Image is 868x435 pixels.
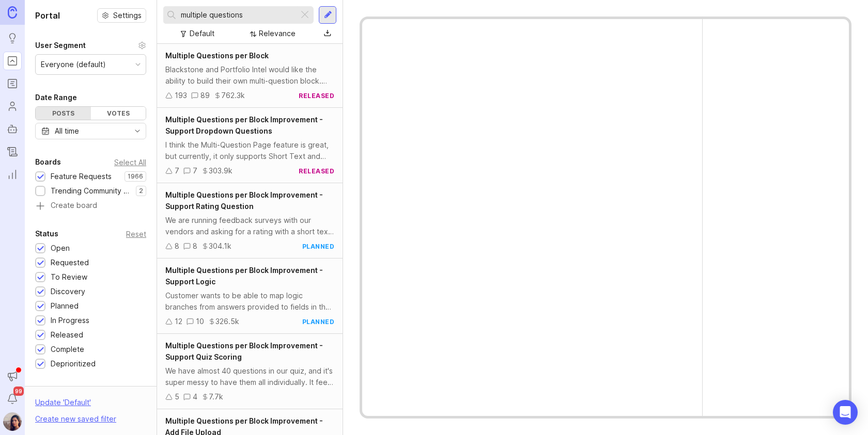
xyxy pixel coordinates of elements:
a: Roadmaps [3,74,22,93]
div: planned [302,242,335,251]
div: Released [51,329,83,341]
a: Autopilot [3,120,22,138]
div: Blackstone and Portfolio Intel would like the ability to build their own multi-question block. Th... [165,64,334,87]
div: Update ' Default ' [35,397,91,413]
div: 762.3k [221,90,245,101]
a: Users [3,97,22,116]
div: User Segment [35,39,86,52]
a: Multiple Questions per Block Improvement - Support Dropdown QuestionsI think the Multi-Question P... [157,108,343,183]
div: 303.9k [209,165,233,176]
div: Discovery [51,286,85,297]
div: released [299,91,334,100]
button: Notifications [3,390,22,408]
div: Deprioritized [51,358,96,369]
a: Multiple Questions per Block Improvement - Support Rating QuestionWe are running feedback surveys... [157,183,343,259]
div: 7 [175,165,179,176]
div: Feature Requests [51,171,112,182]
p: 1966 [128,172,143,181]
div: 193 [175,90,187,101]
div: Date Range [35,91,77,104]
a: Ideas [3,29,22,47]
a: Multiple Questions per Block Improvement - Support LogicCustomer wants to be able to map logic br... [157,259,343,334]
div: We have almost 40 questions in our quiz, and it's super messy to have them all individually. It f... [165,365,334,388]
div: planned [302,317,335,326]
div: released [299,167,334,175]
div: 8 [175,240,179,252]
div: 326.5k [215,316,239,327]
a: Multiple Questions per Block Improvement - Support Quiz ScoringWe have almost 40 questions in our... [157,334,343,409]
div: Create new saved filter [35,413,116,425]
div: Reset [126,231,146,237]
button: Announcements [3,367,22,385]
svg: toggle icon [129,127,146,135]
a: Changelog [3,142,22,161]
div: Complete [51,344,84,355]
span: Multiple Questions per Block Improvement - Support Rating Question [165,190,323,211]
button: Settings [97,8,146,23]
div: We are running feedback surveys with our vendors and asking for a rating with a short text commen... [165,215,334,237]
div: Open [51,243,70,254]
div: To Review [51,271,87,283]
div: Boards [35,156,61,168]
div: All time [55,125,79,137]
a: Create board [35,202,146,211]
div: 7 [193,165,197,176]
span: Multiple Questions per Block Improvement - Support Quiz Scoring [165,341,323,361]
h1: Portal [35,9,60,22]
div: Open Intercom Messenger [833,400,858,425]
div: 5 [175,391,179,402]
div: Relevance [259,28,296,39]
div: 7.7k [209,391,223,402]
div: 8 [193,240,197,252]
a: Reporting [3,165,22,184]
div: 10 [196,316,204,327]
div: Everyone (default) [41,59,106,70]
div: 12 [175,316,182,327]
div: Status [35,228,58,240]
div: 4 [193,391,197,402]
p: 2 [139,187,143,195]
input: Search... [181,9,295,21]
img: Canny Home [8,6,17,18]
span: 99 [13,386,24,396]
a: Portal [3,52,22,70]
div: Trending Community Topics [51,185,131,197]
div: Customer wants to be able to map logic branches from answers provided to fields in the Multi-ques... [165,290,334,313]
div: Planned [51,300,79,312]
a: Multiple Questions per BlockBlackstone and Portfolio Intel would like the ability to build their ... [157,44,343,108]
span: Multiple Questions per Block [165,51,269,60]
div: 304.1k [209,240,231,252]
div: Requested [51,257,89,268]
span: Multiple Questions per Block Improvement - Support Logic [165,266,323,286]
div: Votes [91,107,146,120]
span: Multiple Questions per Block Improvement - Support Dropdown Questions [165,115,323,135]
div: Posts [36,107,91,120]
img: Leigh Smith [3,412,22,431]
div: Select All [114,159,146,165]
span: Settings [113,10,142,21]
div: 89 [200,90,210,101]
div: In Progress [51,315,89,326]
div: Default [190,28,214,39]
div: I think the Multi-Question Page feature is great, but currently, it only supports Short Text and ... [165,139,334,162]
